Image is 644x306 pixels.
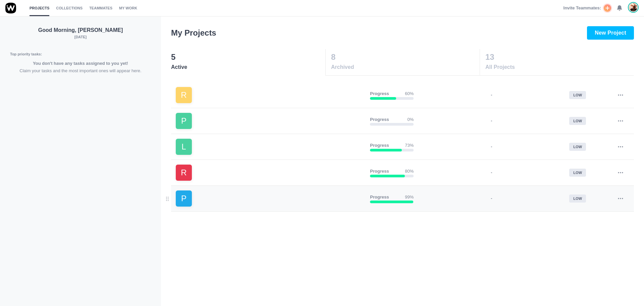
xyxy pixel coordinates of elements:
p: Progress [370,90,389,97]
p: Good Morning, [PERSON_NAME] [10,26,151,34]
div: low [569,169,586,177]
div: P [176,113,192,129]
p: 0% [408,116,414,123]
div: low [569,91,586,99]
p: 73% [405,142,414,149]
p: 60% [405,90,414,97]
a: P [176,113,365,129]
img: winio [5,3,16,13]
p: Top priority tasks: [10,51,151,57]
img: Antonio Lopes [629,3,637,12]
p: - [491,195,492,202]
div: low [569,194,586,203]
p: - [491,169,492,176]
p: Progress [370,116,389,123]
p: [DATE] [10,34,151,40]
p: - [491,118,492,124]
p: Progress [370,194,389,201]
div: R [176,165,192,181]
div: L [176,139,192,155]
p: 99% [405,194,414,201]
div: R [176,87,192,103]
p: - [491,92,492,98]
p: 8 [331,51,479,63]
p: 80% [405,168,414,175]
a: L [176,139,365,155]
span: Invite Teammates: [563,5,601,11]
p: You don't have any tasks assigned to you yet! [10,60,151,67]
a: R [176,87,365,103]
a: R [176,165,365,181]
span: All Projects [485,63,633,71]
div: low [569,117,586,125]
span: Active [171,63,325,71]
div: low [569,143,586,151]
p: - [491,143,492,150]
p: 13 [485,51,633,63]
p: Progress [370,142,389,149]
h3: My Projects [171,27,216,39]
button: New Project [587,26,634,40]
p: 5 [171,51,325,63]
span: Archived [331,63,479,71]
p: Progress [370,168,389,175]
div: P [176,190,192,207]
a: P [176,190,365,207]
p: Claim your tasks and the most important ones will appear here. [10,68,151,74]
